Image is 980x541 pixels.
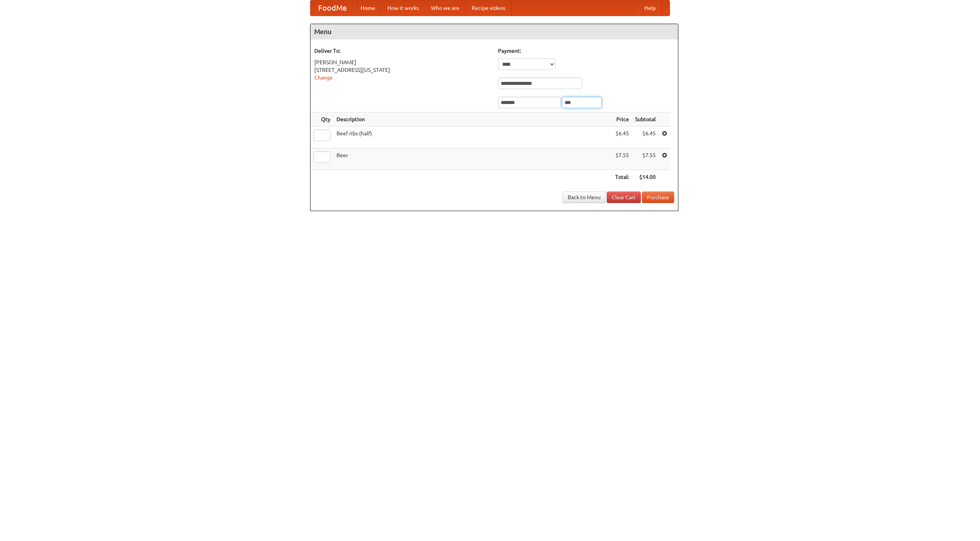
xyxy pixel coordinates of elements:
[632,148,659,170] td: $7.55
[632,112,659,127] th: Subtotal
[612,170,632,184] th: Total:
[333,112,612,127] th: Description
[354,0,381,16] a: Home
[498,47,674,55] h5: Payment:
[310,112,333,127] th: Qty
[314,47,490,55] h5: Deliver To:
[612,112,632,127] th: Price
[612,127,632,148] td: $6.45
[333,127,612,148] td: Beef ribs (half)
[314,66,490,74] div: [STREET_ADDRESS][US_STATE]
[425,0,465,16] a: Who we are
[638,0,662,16] a: Help
[632,170,659,184] th: $14.00
[612,148,632,170] td: $7.55
[465,0,511,16] a: Recipe videos
[310,0,354,16] a: FoodMe
[310,24,678,39] h4: Menu
[381,0,425,16] a: How it works
[314,75,333,81] a: Change
[563,192,606,203] a: Back to Menu
[314,58,490,66] div: [PERSON_NAME]
[607,192,641,203] a: Clear Cart
[632,127,659,148] td: $6.45
[333,148,612,170] td: Beer
[642,192,674,203] button: Purchase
